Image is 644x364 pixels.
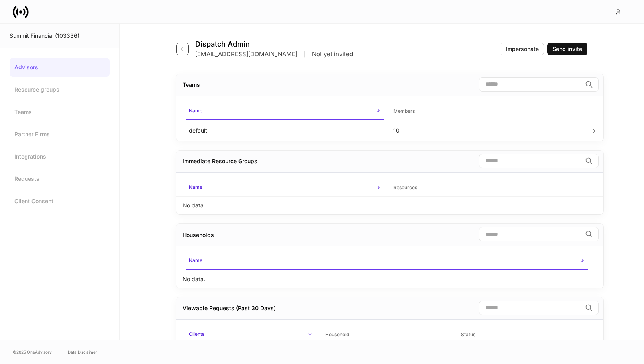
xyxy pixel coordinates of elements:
[10,147,110,166] a: Integrations
[189,183,202,191] h6: Name
[393,107,415,115] h6: Members
[458,327,588,343] span: Status
[183,81,200,89] div: Teams
[322,327,452,343] span: Household
[183,120,387,141] td: default
[390,103,588,119] span: Members
[10,32,110,40] div: Summit Financial (103336)
[189,107,202,114] h6: Name
[312,50,353,58] p: Not yet invited
[186,326,316,343] span: Clients
[183,202,205,209] p: No data.
[10,80,110,99] a: Resource groups
[189,330,204,338] h6: Clients
[10,192,110,211] a: Client Consent
[387,120,591,141] td: 10
[10,58,110,77] a: Advisors
[189,256,202,264] h6: Name
[68,349,97,355] a: Data Disclaimer
[393,184,417,191] h6: Resources
[10,125,110,144] a: Partner Firms
[183,275,205,283] p: No data.
[195,40,353,49] h4: Dispatch Admin
[506,45,539,53] div: Impersonate
[186,179,384,196] span: Name
[13,349,52,355] span: © 2025 OneAdvisory
[186,103,384,120] span: Name
[390,180,588,196] span: Resources
[10,169,110,188] a: Requests
[547,43,587,55] button: Send invite
[186,252,588,270] span: Name
[552,45,582,53] div: Send invite
[461,331,475,338] h6: Status
[183,157,257,165] div: Immediate Resource Groups
[501,43,544,55] button: Impersonate
[183,231,214,239] div: Households
[183,304,276,312] div: Viewable Requests (Past 30 Days)
[325,331,349,338] h6: Household
[195,50,297,58] p: [EMAIL_ADDRESS][DOMAIN_NAME]
[10,102,110,121] a: Teams
[304,50,306,58] p: |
